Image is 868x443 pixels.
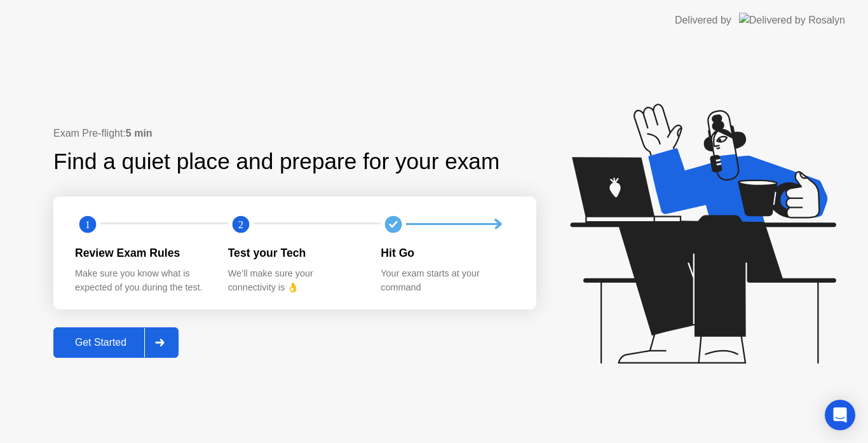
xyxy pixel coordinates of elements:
[126,128,153,139] b: 5 min
[53,145,501,179] div: Find a quiet place and prepare for your exam
[381,245,513,261] div: Hit Go
[228,267,361,294] div: We’ll make sure your connectivity is 👌
[675,13,731,28] div: Delivered by
[825,400,855,430] div: Open Intercom Messenger
[75,267,208,294] div: Make sure you know what is expected of you during the test.
[53,126,536,141] div: Exam Pre-flight:
[57,337,144,348] div: Get Started
[739,13,845,27] img: Delivered by Rosalyn
[75,245,208,261] div: Review Exam Rules
[85,218,90,230] text: 1
[53,327,179,358] button: Get Started
[381,267,513,294] div: Your exam starts at your command
[238,218,243,230] text: 2
[228,245,361,261] div: Test your Tech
